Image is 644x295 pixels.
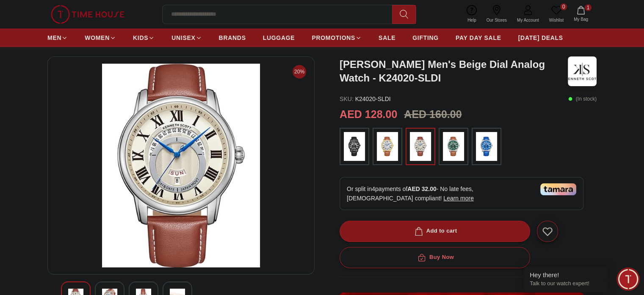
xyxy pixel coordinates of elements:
a: Our Stores [481,3,512,25]
a: 0Wishlist [544,3,569,25]
img: ... [410,132,431,161]
a: BRANDS [219,30,246,45]
span: SKU : [340,96,354,102]
a: PAY DAY SALE [456,30,501,45]
span: 1 [585,4,591,11]
h3: [PERSON_NAME] Men's Beige Dial Analog Watch - K24020-SLDI [340,58,568,85]
span: WOMEN [85,34,110,42]
a: PROMOTIONS [312,30,362,45]
button: Buy Now [340,247,530,268]
div: Chat Widget [616,267,640,291]
img: Kenneth Scott Men's Black Dial Analog Watch - K24020-BLBB [55,64,307,267]
a: SALE [379,30,395,45]
span: 0 [560,3,567,10]
img: ... [51,5,124,24]
span: LUGGAGE [263,34,295,42]
span: KIDS [133,34,148,42]
span: [DATE] DEALS [518,34,563,42]
div: Buy Now [416,253,454,262]
span: GIFTING [412,34,439,42]
a: WOMEN [85,30,116,45]
span: AED 32.00 [407,185,436,192]
span: My Bag [570,16,591,22]
span: PAY DAY SALE [456,34,501,42]
img: ... [443,132,464,161]
a: UNISEX [171,30,202,45]
a: GIFTING [412,30,439,45]
a: MEN [47,30,68,45]
img: Kenneth Scott Men's Beige Dial Analog Watch - K24020-SLDI [568,56,597,86]
h3: AED 160.00 [404,107,462,123]
div: Or split in 4 payments of - No late fees, [DEMOGRAPHIC_DATA] compliant! [340,177,583,210]
a: Help [462,3,481,25]
div: Hey there! [530,271,602,279]
p: ( In stock ) [568,95,597,103]
span: UNISEX [171,34,195,42]
span: Learn more [443,195,474,202]
a: [DATE] DEALS [518,30,563,45]
img: ... [377,132,398,161]
div: Add to cart [413,226,457,236]
span: Our Stores [483,17,510,23]
span: Help [464,17,480,23]
p: Talk to our watch expert! [530,280,602,287]
h2: AED 128.00 [340,107,397,123]
img: ... [476,132,497,161]
p: K24020-SLDI [340,95,391,103]
span: PROMOTIONS [312,34,355,42]
img: ... [344,132,365,161]
a: KIDS [133,30,155,45]
a: LUGGAGE [263,30,295,45]
button: 1My Bag [569,4,593,24]
span: Wishlist [546,17,567,23]
span: SALE [379,34,395,42]
span: My Account [514,17,542,23]
span: MEN [47,34,61,42]
span: 20% [293,65,306,79]
button: Add to cart [340,221,530,242]
span: BRANDS [219,34,246,42]
img: Tamara [540,183,576,195]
